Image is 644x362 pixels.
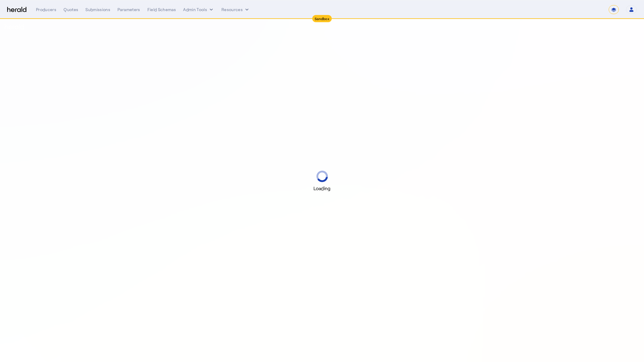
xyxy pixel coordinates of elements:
[221,7,250,13] button: Resources dropdown menu
[117,7,140,13] div: Parameters
[64,7,78,13] div: Quotes
[36,7,56,13] div: Producers
[183,7,214,13] button: internal dropdown menu
[85,7,110,13] div: Submissions
[312,15,332,22] div: Sandbox
[147,7,176,13] div: Field Schemas
[7,7,26,13] img: Herald Logo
